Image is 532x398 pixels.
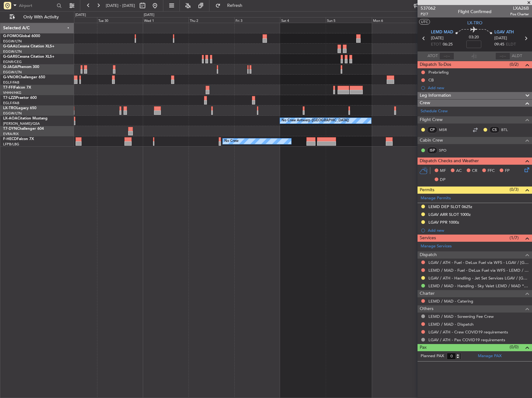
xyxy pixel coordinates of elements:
[3,70,22,75] a: EGGW/LTN
[420,187,434,194] span: Permits
[428,85,529,90] div: Add new
[3,45,54,48] a: G-GAALCessna Citation XLS+
[372,17,418,23] div: Mon 6
[3,96,16,100] span: T7-LZZI
[3,111,22,116] a: EGGW/LTN
[431,41,441,48] span: ETOT
[456,168,462,174] span: AC
[3,39,22,44] a: EGGW/LTN
[7,12,68,22] button: Only With Activity
[428,275,529,281] a: LGAV / ATH - Handling - Jet Set Services LGAV / [GEOGRAPHIC_DATA]
[478,353,502,359] a: Manage PAX
[428,204,472,209] div: LEMD DEP SLOT 0625z
[3,34,40,38] a: G-FOMOGlobal 6000
[443,41,453,48] span: 06:25
[3,101,19,105] a: EGLF/FAB
[439,127,453,133] a: MSR
[494,41,504,48] span: 09:45
[440,177,446,183] span: DP
[440,168,446,174] span: MF
[3,142,19,147] a: LFPB/LBG
[3,86,31,90] a: T7-FFIFalcon 7X
[488,168,495,174] span: FFC
[224,137,239,146] div: No Crew
[3,80,19,85] a: EGLF/FAB
[428,268,529,273] a: LEMD / MAD - Fuel - DeLux Fuel via WFS - LEMD / MAD
[326,17,371,23] div: Sun 5
[510,235,519,241] span: (1/7)
[439,148,453,153] a: SPO
[421,108,448,114] a: Schedule Crew
[427,147,437,154] div: ISP
[3,45,17,48] span: G-GAAL
[428,322,474,327] a: LEMD / MAD - Dispatch
[3,132,19,136] a: EVRA/RIX
[3,127,44,131] a: T7-DYNChallenger 604
[3,65,17,69] span: G-JAGA
[106,3,135,8] span: [DATE] - [DATE]
[501,127,515,133] a: BTL
[428,337,505,342] a: LGAV / ATH - Pax COVID19 requirements
[3,127,17,131] span: T7-DYN
[420,158,479,165] span: Dispatch Checks and Weather
[3,117,48,120] a: LX-AOACitation Mustang
[419,19,430,25] button: UTC
[467,20,483,26] span: LX-TRO
[505,168,510,174] span: FP
[280,17,326,23] div: Sat 4
[3,60,22,64] a: EGNR/CEG
[3,121,40,126] a: [PERSON_NAME]/QSA
[506,41,516,48] span: ELDT
[222,3,248,8] span: Refresh
[421,353,444,359] label: Planned PAX
[427,53,438,59] span: ATOT
[428,77,434,83] div: CB
[428,212,471,217] div: LGAV ARR SLOT 1000z
[428,298,473,304] a: LEMD / MAD - Catering
[3,75,18,79] span: G-VNOR
[3,55,17,59] span: G-GARE
[421,12,436,17] span: P2/7
[431,29,453,36] span: LEMD MAD
[3,117,17,120] span: LX-AOA
[3,106,36,110] a: LX-TROLegacy 650
[420,290,435,297] span: Charter
[428,283,529,289] a: LEMD / MAD - Handling - Sky Valet LEMD / MAD **MY HANDLING**
[472,168,477,174] span: CR
[458,8,492,15] div: Flight Confirmed
[234,17,280,23] div: Fri 3
[75,12,86,18] div: [DATE]
[512,53,522,59] span: ALDT
[421,243,452,250] a: Manage Services
[428,260,529,265] a: LGAV / ATH - Fuel - DeLux Fuel via WFS - LGAV / [GEOGRAPHIC_DATA]
[510,5,529,12] span: LXA26B
[428,70,449,75] div: Prebriefing
[494,29,514,36] span: LGAV ATH
[510,12,529,17] span: Pos Charter
[3,75,45,79] a: G-VNORChallenger 650
[420,116,443,124] span: Flight Crew
[19,1,55,10] input: Airport
[420,235,436,242] span: Services
[212,1,250,11] button: Refresh
[420,344,427,351] span: Pax
[510,186,519,193] span: (0/3)
[3,34,19,38] span: G-FOMO
[428,228,529,233] div: Add new
[489,126,500,133] div: CS
[421,195,451,201] a: Manage Permits
[428,220,459,225] div: LGAV PPR 1000z
[427,126,437,133] div: CP
[421,5,436,12] span: 537062
[428,314,494,319] a: LEMD / MAD - Screening Fee Crew
[510,61,519,68] span: (0/2)
[3,106,16,110] span: LX-TRO
[144,12,154,18] div: [DATE]
[3,65,39,69] a: G-JAGAPhenom 300
[3,137,17,141] span: F-HECD
[3,137,34,141] a: F-HECDFalcon 7X
[428,329,508,335] a: LGAV / ATH - Crew COVID19 requirements
[97,17,143,23] div: Tue 30
[51,17,97,23] div: Mon 29
[420,251,437,259] span: Dispatch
